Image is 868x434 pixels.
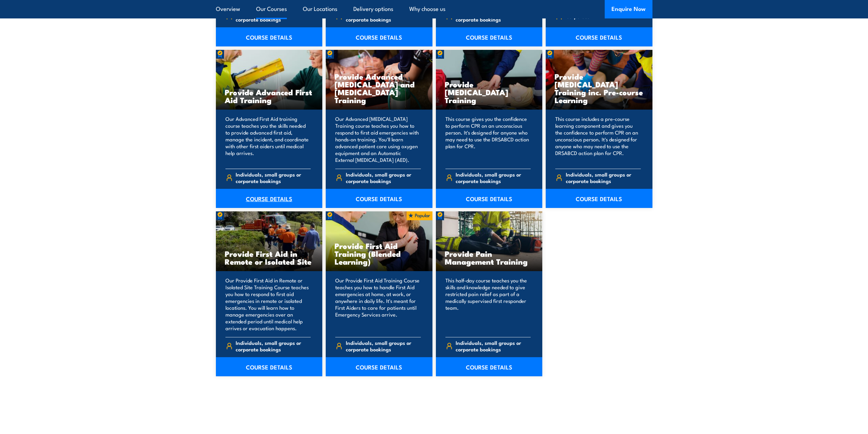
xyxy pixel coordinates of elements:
a: COURSE DETAILS [326,189,432,208]
h3: Provide Advanced First Aid Training [225,88,314,104]
span: Individuals, small groups or corporate bookings [346,339,421,352]
a: COURSE DETAILS [436,357,543,376]
p: This half-day course teaches you the skills and knowledge needed to give restricted pain relief a... [445,277,531,332]
p: Our Provide First Aid Training Course teaches you how to handle First Aid emergencies at home, at... [335,277,421,332]
a: COURSE DETAILS [546,189,652,208]
p: This course gives you the confidence to perform CPR on an unconscious person. It's designed for a... [445,115,531,163]
h3: Provide [MEDICAL_DATA] Training inc. Pre-course Learning [555,72,644,104]
h3: Provide First Aid in Remote or Isolated Site [225,250,314,265]
a: COURSE DETAILS [216,27,323,46]
h3: Provide First Aid Training (Blended Learning) [335,242,424,265]
p: Our Advanced [MEDICAL_DATA] Training course teaches you how to respond to first aid emergencies w... [335,115,421,163]
span: Individuals, small groups or corporate bookings [456,10,531,23]
span: Individuals, small groups or corporate bookings [236,171,311,184]
span: Individuals, small groups or corporate bookings [236,339,311,352]
h3: Provide Pain Management Training [445,250,534,265]
a: COURSE DETAILS [216,189,323,208]
a: COURSE DETAILS [546,27,652,46]
h3: Provide [MEDICAL_DATA] Training [445,80,534,104]
span: Individuals, small groups or corporate bookings [456,171,531,184]
h3: Provide Advanced [MEDICAL_DATA] and [MEDICAL_DATA] Training [335,72,424,104]
p: This course includes a pre-course learning component and gives you the confidence to perform CPR ... [555,115,641,163]
span: Individuals, small groups or corporate bookings [346,10,421,23]
a: COURSE DETAILS [326,27,432,46]
a: COURSE DETAILS [216,357,323,376]
p: Our Provide First Aid in Remote or Isolated Site Training Course teaches you how to respond to fi... [225,277,311,332]
span: Individuals, small groups or corporate bookings [456,339,531,352]
span: Individuals, small groups or corporate bookings [236,10,311,23]
span: Individuals, small groups or corporate bookings [566,171,641,184]
a: COURSE DETAILS [436,189,543,208]
a: COURSE DETAILS [326,357,432,376]
span: Individuals, small groups or corporate bookings [346,171,421,184]
a: COURSE DETAILS [436,27,543,46]
p: Our Advanced First Aid training course teaches you the skills needed to provide advanced first ai... [225,115,311,163]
